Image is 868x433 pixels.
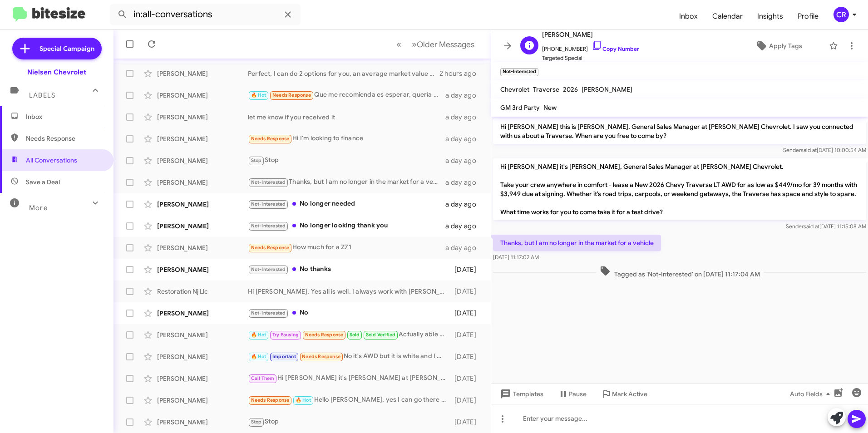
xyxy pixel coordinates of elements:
[391,35,480,54] nav: Page navigation example
[498,386,543,402] span: Templates
[790,386,833,402] span: Auto Fields
[251,136,290,142] span: Needs Response
[248,351,450,362] div: No it's AWD but it is white and I don't like that color
[705,3,750,30] a: Calendar
[450,287,483,296] div: [DATE]
[248,395,450,405] div: Hello [PERSON_NAME], yes I can go there [DATE]
[833,7,849,22] div: CR
[251,354,266,359] span: 🔥 Hot
[248,199,445,209] div: No longer needed
[157,396,248,405] div: [PERSON_NAME]
[157,134,248,143] div: [PERSON_NAME]
[251,375,275,381] span: Call Them
[251,92,266,98] span: 🔥 Hot
[251,223,286,229] span: Not-Interested
[445,156,483,165] div: a day ago
[500,68,538,76] small: Not-Interested
[533,85,559,93] span: Traverse
[248,242,445,253] div: How much for a Z71
[786,223,866,230] span: Sender [DATE] 11:15:08 AM
[248,177,445,187] div: Thanks, but I am no longer in the market for a vehicle
[251,310,286,316] span: Not-Interested
[251,201,286,207] span: Not-Interested
[251,266,286,272] span: Not-Interested
[594,386,655,402] button: Mark Active
[157,418,248,427] div: [PERSON_NAME]
[157,113,248,122] div: [PERSON_NAME]
[500,103,540,112] span: GM 3rd Party
[248,113,445,122] div: let me know if you received it
[157,200,248,209] div: [PERSON_NAME]
[350,332,360,338] span: Sold
[110,4,301,25] input: Search
[750,3,790,30] a: Insights
[248,264,450,275] div: No thanks
[157,374,248,383] div: [PERSON_NAME]
[417,39,474,49] span: Older Messages
[272,332,299,338] span: Try Pausing
[251,332,266,338] span: 🔥 Hot
[26,177,60,187] span: Save a Deal
[445,200,483,209] div: a day ago
[251,245,290,251] span: Needs Response
[248,417,450,427] div: Stop
[366,332,396,338] span: Sold Verified
[248,287,450,296] div: Hi [PERSON_NAME], Yes all is well. I always work with [PERSON_NAME] who does an incredible job ev...
[251,397,290,403] span: Needs Response
[445,113,483,122] div: a day ago
[801,147,817,153] span: said at
[157,243,248,252] div: [PERSON_NAME]
[396,39,401,50] span: «
[251,157,262,163] span: Stop
[248,69,439,78] div: Perfect, I can do 2 options for you, an average market value where I don't have to see the vehicl...
[493,235,661,251] p: Thanks, but I am no longer in the market for a vehicle
[439,69,483,78] div: 2 hours ago
[406,35,480,54] button: Next
[391,35,407,54] button: Previous
[551,386,594,402] button: Pause
[157,156,248,165] div: [PERSON_NAME]
[305,332,344,338] span: Needs Response
[248,330,450,340] div: Actually able to make it within the hour. Should be there before 2. Thanks
[272,354,296,359] span: Important
[500,85,529,93] span: Chevrolet
[251,179,286,185] span: Not-Interested
[445,178,483,187] div: a day ago
[493,118,866,144] p: Hi [PERSON_NAME] this is [PERSON_NAME], General Sales Manager at [PERSON_NAME] Chevrolet. I saw y...
[582,85,632,93] span: [PERSON_NAME]
[302,354,340,359] span: Needs Response
[412,39,417,50] span: »
[672,3,705,30] span: Inbox
[157,221,248,231] div: [PERSON_NAME]
[248,221,445,231] div: No longer looking thank you
[542,40,639,54] span: [PHONE_NUMBER]
[804,223,819,230] span: said at
[569,386,587,402] span: Pause
[592,45,639,52] a: Copy Number
[445,91,483,100] div: a day ago
[157,265,248,274] div: [PERSON_NAME]
[26,112,103,121] span: Inbox
[445,243,483,252] div: a day ago
[783,147,866,153] span: Sender [DATE] 10:00:54 AM
[445,134,483,143] div: a day ago
[248,90,445,100] div: Que me recomienda es esperar, quería una ustedes tienen motor 8 negra Silverado
[491,386,551,402] button: Templates
[450,265,483,274] div: [DATE]
[450,330,483,340] div: [DATE]
[251,419,262,425] span: Stop
[27,68,86,77] div: Nielsen Chevrolet
[157,69,248,78] div: [PERSON_NAME]
[450,309,483,318] div: [DATE]
[157,309,248,318] div: [PERSON_NAME]
[542,54,639,63] span: Targeted Special
[157,287,248,296] div: Restoration Nj Llc
[790,3,826,30] span: Profile
[157,178,248,187] div: [PERSON_NAME]
[12,38,102,59] a: Special Campaign
[157,330,248,340] div: [PERSON_NAME]
[248,308,450,318] div: No
[248,133,445,144] div: Hi I'm looking to finance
